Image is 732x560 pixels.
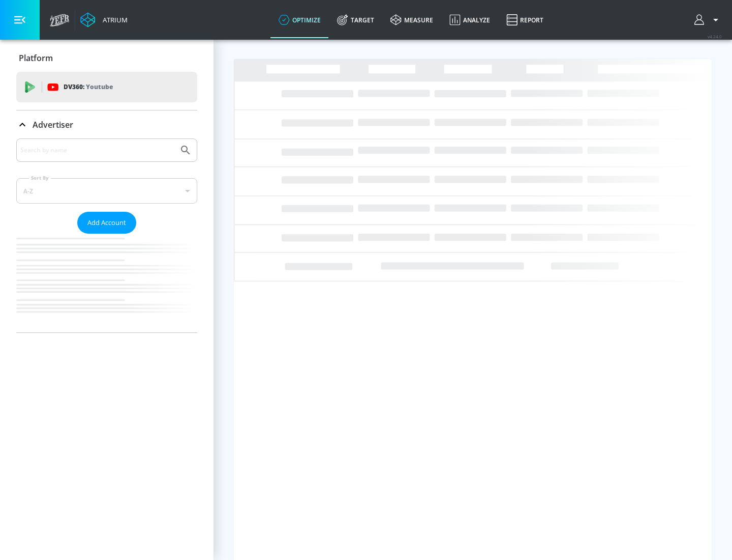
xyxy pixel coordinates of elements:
[77,212,136,234] button: Add Account
[498,2,552,38] a: Report
[20,144,174,157] input: Search by name
[19,52,53,64] p: Platform
[16,234,197,332] nav: list of Advertiser
[86,81,113,92] p: Youtube
[99,15,128,24] div: Atrium
[270,2,329,38] a: optimize
[87,217,126,229] span: Add Account
[441,2,498,38] a: Analyze
[382,2,441,38] a: measure
[16,110,197,139] div: Advertiser
[329,2,382,38] a: Target
[16,72,197,102] div: DV360: Youtube
[33,119,73,130] p: Advertiser
[29,175,51,181] label: Sort By
[64,81,113,93] p: DV360:
[16,44,197,72] div: Platform
[16,178,197,204] div: A-Z
[80,12,128,27] a: Atrium
[16,138,197,332] div: Advertiser
[708,34,722,39] span: v 4.24.0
